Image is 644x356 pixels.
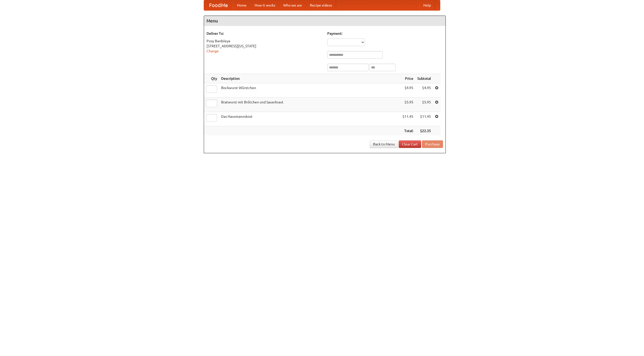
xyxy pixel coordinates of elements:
[400,74,415,83] th: Price
[415,74,433,83] th: Subtotal
[415,126,433,136] th: $22.35
[419,0,435,10] a: Help
[207,44,322,49] div: [STREET_ADDRESS][US_STATE]
[207,38,322,44] div: Posy Bardsleye
[306,0,336,10] a: Recipe videos
[400,83,415,98] td: $4.95
[400,98,415,112] td: $5.95
[415,112,433,126] td: $11.45
[204,16,446,26] h4: Menu
[251,0,279,10] a: How it works
[400,112,415,126] td: $11.45
[219,112,400,126] td: Das Hausmannskost
[204,74,219,83] th: Qty
[399,140,421,148] a: Clear Cart
[219,98,400,112] td: Bratwurst mit Brötchen und Sauerkraut
[204,0,233,10] a: FoodMe
[415,83,433,98] td: $4.95
[207,49,219,53] a: Change
[233,0,251,10] a: Home
[400,126,415,136] th: Total:
[370,140,398,148] a: Back to Menu
[422,140,443,148] button: Purchase
[415,98,433,112] td: $5.95
[219,83,400,98] td: Bockwurst Würstchen
[207,31,322,36] h5: Deliver To:
[219,74,400,83] th: Description
[279,0,306,10] a: Who we are
[327,31,443,36] h5: Payment:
